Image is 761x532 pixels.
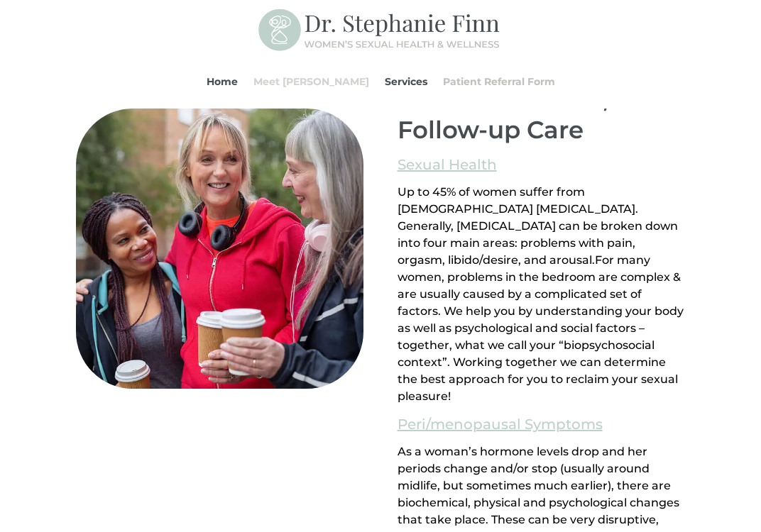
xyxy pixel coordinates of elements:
[76,109,363,389] img: All-Ages-Pleasure-MD-Ontario-Women-Sexual-Health-and-Wellness
[443,55,555,109] a: Patient Referral Form
[385,55,427,109] a: Services
[398,153,497,177] a: Sexual Health
[398,184,685,405] div: Page 1
[253,55,369,109] a: Meet [PERSON_NAME]
[207,55,238,109] a: Home
[398,412,603,436] a: Peri/menopausal Symptoms
[398,253,684,403] span: For many women, problems in the bedroom are complex & are usually caused by a complicated set of ...
[398,185,678,267] span: Up to 45% of women suffer from [DEMOGRAPHIC_DATA] [MEDICAL_DATA]. Generally, [MEDICAL_DATA] can b...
